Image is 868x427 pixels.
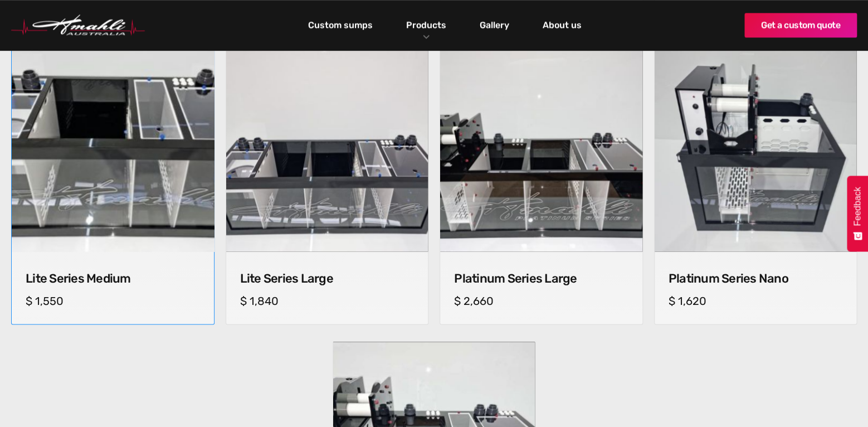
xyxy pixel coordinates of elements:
h5: $ 1,550 [26,294,200,307]
h4: Lite Series Medium [26,271,200,285]
img: Hmahli Australia Logo [11,14,145,36]
a: Platinum Series NanoPlatinum Series NanoPlatinum Series Nano$ 1,620 [654,49,857,325]
button: Feedback - Show survey [847,176,868,251]
h5: $ 1,840 [240,294,415,307]
a: Platinum Series LargePlatinum Series LargePlatinum Series Large$ 2,660 [440,49,643,325]
a: About us [540,16,584,35]
a: home [11,14,145,36]
a: Custom sumps [305,16,376,35]
h4: Platinum Series Large [454,271,628,285]
a: Products [403,17,449,33]
h4: Lite Series Large [240,271,415,285]
h4: Platinum Series Nano [669,271,843,285]
img: Platinum Series Nano [655,50,857,252]
img: Platinum Series Large [440,50,642,252]
span: Feedback [852,187,862,226]
img: Lite Series Medium [7,45,219,257]
a: Gallery [477,16,512,35]
a: Get a custom quote [744,13,857,37]
a: Lite Series MediumLite Series MediumLite Series Medium$ 1,550 [11,49,214,325]
h5: $ 2,660 [454,294,628,307]
a: Lite Series LargeLite Series LargeLite Series Large$ 1,840 [226,49,429,325]
h5: $ 1,620 [669,294,843,307]
img: Lite Series Large [226,50,428,252]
